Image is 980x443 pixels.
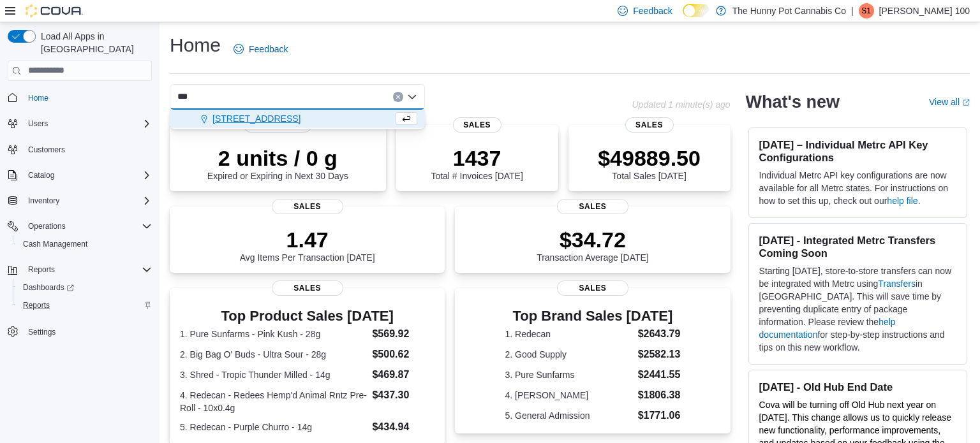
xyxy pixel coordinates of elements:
span: Dark Mode [683,17,683,18]
span: Settings [28,327,56,337]
span: Inventory [23,193,152,208]
div: Transaction Average [DATE] [537,227,649,263]
dt: 4. [PERSON_NAME] [505,389,632,402]
h3: Top Product Sales [DATE] [180,309,434,324]
button: Users [23,116,53,131]
dd: $469.87 [372,367,434,382]
button: Reports [23,262,60,277]
a: Transfers [878,279,916,289]
a: Home [23,91,54,106]
dd: $569.92 [372,326,434,342]
button: Close list of options [407,92,417,102]
dt: 2. Good Supply [505,348,632,361]
svg: External link [962,99,970,106]
dt: 1. Redecan [505,328,632,340]
a: help documentation [759,317,896,340]
span: Reports [18,298,152,313]
dd: $2582.13 [638,347,681,362]
div: Sarah 100 [859,3,874,18]
span: Catalog [28,170,54,180]
p: | [851,3,854,18]
span: Catalog [23,168,152,183]
span: Cash Management [18,236,152,252]
button: Inventory [23,193,64,208]
span: S1 [861,3,871,18]
span: Cash Management [23,239,87,249]
dt: 5. General Admission [505,409,632,422]
div: Choose from the following options [170,110,425,128]
a: Dashboards [13,279,157,296]
span: Sales [557,199,628,214]
div: Total Sales [DATE] [598,145,701,181]
dt: 2. Big Bag O' Buds - Ultra Sour - 28g [180,348,367,361]
button: Reports [3,261,157,279]
h3: [DATE] - Old Hub End Date [759,381,956,393]
p: Updated 1 minute(s) ago [632,99,730,110]
span: Settings [23,323,152,339]
input: Dark Mode [683,4,709,17]
button: Home [3,89,157,107]
h2: What's new [746,92,840,112]
a: Reports [18,298,55,313]
p: The Hunny Pot Cannabis Co [732,3,846,18]
span: Home [23,90,152,106]
span: Customers [28,145,65,155]
p: 2 units / 0 g [207,145,348,171]
dt: 4. Redecan - Redees Hemp'd Animal Rntz Pre-Roll - 10x0.4g [180,389,367,414]
dt: 3. Shred - Tropic Thunder Milled - 14g [180,368,367,381]
button: Inventory [3,192,157,210]
button: [STREET_ADDRESS] [170,110,425,128]
a: help file [887,196,917,206]
span: Users [23,116,152,131]
span: Reports [23,262,152,277]
a: Feedback [228,36,293,62]
button: Cash Management [13,235,157,253]
span: Load All Apps in [GEOGRAPHIC_DATA] [36,30,152,55]
span: Operations [28,221,66,231]
p: 1.47 [240,227,375,252]
p: Starting [DATE], store-to-store transfers can now be integrated with Metrc using in [GEOGRAPHIC_D... [759,265,956,354]
a: Dashboards [18,280,79,295]
h3: Top Brand Sales [DATE] [505,309,680,324]
dt: 5. Redecan - Purple Churro - 14g [180,421,367,433]
h3: [DATE] – Individual Metrc API Key Configurations [759,138,956,164]
span: Customers [23,142,152,157]
span: Sales [272,280,343,296]
a: Settings [23,324,61,340]
span: Users [28,119,48,129]
span: Sales [272,199,343,214]
p: 1437 [431,145,523,171]
button: Reports [13,296,157,314]
p: $49889.50 [598,145,701,171]
nav: Complex example [8,84,152,374]
span: Inventory [28,196,59,206]
div: Expired or Expiring in Next 30 Days [207,145,348,181]
span: Feedback [249,43,288,55]
button: Operations [23,219,71,234]
dd: $2441.55 [638,367,681,382]
span: Reports [28,265,55,275]
a: Customers [23,142,70,157]
span: Reports [23,300,50,310]
h3: [DATE] - Integrated Metrc Transfers Coming Soon [759,234,956,259]
button: Catalog [23,168,59,183]
button: Settings [3,322,157,340]
p: Individual Metrc API key configurations are now available for all Metrc states. For instructions ... [759,169,956,207]
span: Sales [453,117,501,133]
span: Dashboards [18,280,152,295]
span: Feedback [633,4,672,17]
button: Customers [3,140,157,159]
a: Cash Management [18,236,93,252]
div: Avg Items Per Transaction [DATE] [240,227,375,263]
button: Users [3,115,157,133]
div: Total # Invoices [DATE] [431,145,523,181]
span: Sales [625,117,673,133]
dd: $1771.06 [638,408,681,423]
button: Catalog [3,166,157,184]
dd: $434.94 [372,419,434,435]
span: Operations [23,219,152,234]
dt: 3. Pure Sunfarms [505,368,632,381]
dd: $2643.79 [638,326,681,342]
dd: $437.30 [372,388,434,403]
dt: 1. Pure Sunfarms - Pink Kush - 28g [180,328,367,340]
